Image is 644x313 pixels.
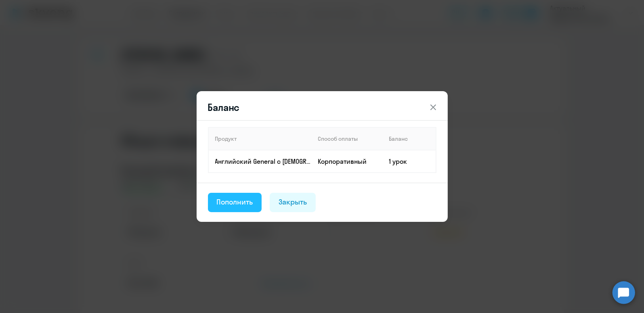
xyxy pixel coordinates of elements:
td: 1 урок [382,150,436,173]
button: Закрыть [270,193,316,212]
p: Английский General с [DEMOGRAPHIC_DATA] преподавателем [215,157,311,166]
div: Закрыть [279,197,307,207]
th: Способ оплаты [312,127,382,150]
button: Пополнить [208,193,262,212]
div: Пополнить [217,197,253,207]
header: Баланс [197,101,448,114]
th: Баланс [382,127,436,150]
th: Продукт [208,127,312,150]
td: Корпоративный [312,150,382,173]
